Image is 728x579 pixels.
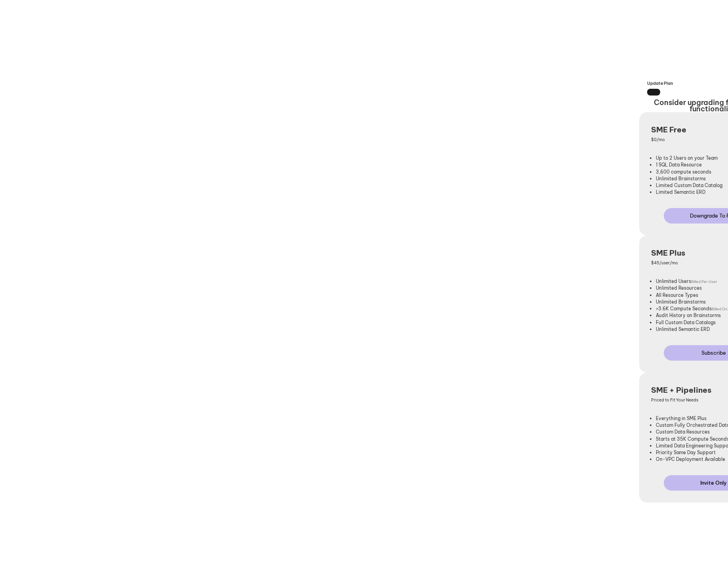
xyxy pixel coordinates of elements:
[651,248,685,258] b: SME Plus
[691,279,717,284] span: Billed Per User
[647,89,660,96] button: Close
[651,137,665,142] span: $0/mo
[651,125,686,134] b: SME Free
[651,260,678,266] span: $45/user/mo
[651,385,711,395] b: SME + Pipelines
[651,397,698,403] span: Priced to Fit Your Needs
